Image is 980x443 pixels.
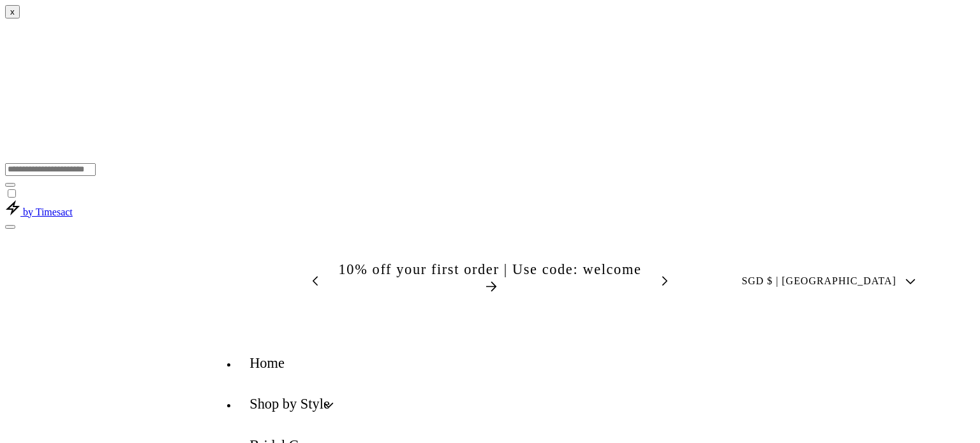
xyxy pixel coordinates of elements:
span: 10% off your first order | Use code: welcome [339,261,642,277]
div: 1 of 3 [329,229,651,333]
div: Announcement [329,229,651,333]
button: Close [5,5,20,18]
span: SGD $ | [GEOGRAPHIC_DATA] [741,275,896,287]
span: x [10,7,15,17]
span: Shop by Style [249,396,330,412]
summary: Shop by Style [237,384,342,425]
slideshow-component: Announcement bar [316,229,664,333]
button: SGD $ | [GEOGRAPHIC_DATA] [729,261,924,300]
button: Previous announcement [301,261,329,300]
a: 10% off your first order | Use code: welcome [329,229,651,333]
a: Home [237,343,297,384]
button: Next announcement [651,261,679,300]
span: by Timesact [23,207,73,217]
span: Home [249,355,285,371]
